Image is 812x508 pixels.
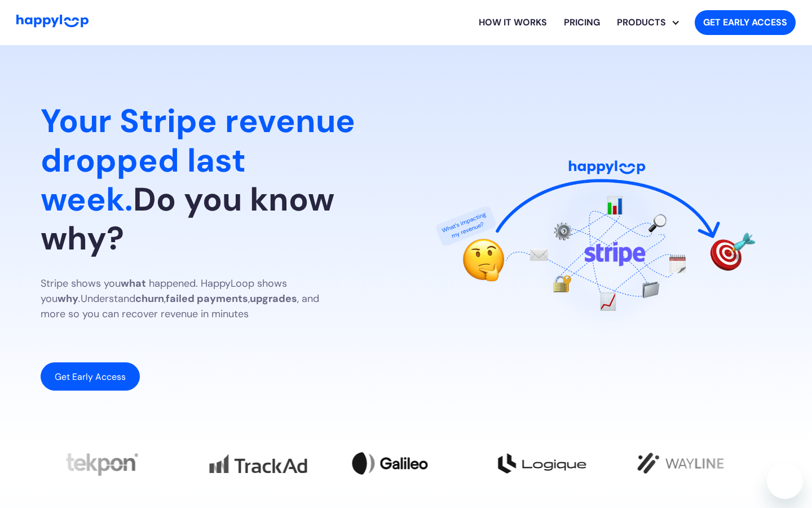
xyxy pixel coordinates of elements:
div: PRODUCTS [617,5,686,41]
div: Explore HappyLoop use cases [608,5,686,41]
a: View HappyLoop pricing plans [555,5,608,41]
strong: why [58,292,78,305]
div: PRODUCTS [608,16,674,29]
strong: churn [135,292,164,305]
a: Learn how HappyLoop works [470,5,555,41]
a: Go to Home Page [16,15,89,30]
h1: Do you know why? [41,102,388,257]
strong: upgrades [250,292,297,305]
strong: what [121,277,146,290]
a: Get started with HappyLoop [695,10,796,35]
iframe: Knap til at åbne messaging-vindue [767,463,803,499]
a: Get Early Access [41,362,140,391]
p: Stripe shows you happened. HappyLoop shows you Understand , , , and more so you can recover reven... [41,276,345,322]
img: HappyLoop Logo [16,15,89,28]
span: Your Stripe revenue dropped last week. [41,100,355,220]
em: . [78,292,81,305]
strong: failed payments [166,292,248,305]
